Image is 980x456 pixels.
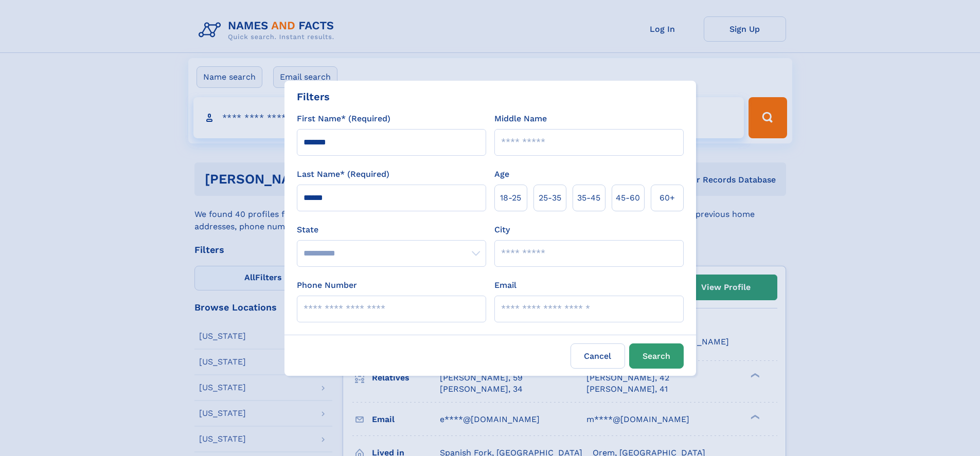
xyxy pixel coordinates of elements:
span: 25‑35 [539,192,561,204]
label: Last Name* (Required) [297,168,389,180]
label: Middle Name [494,113,547,125]
span: 18‑25 [500,192,521,204]
label: Cancel [571,343,625,369]
label: State [297,224,486,236]
button: Search [629,343,684,369]
label: Phone Number [297,279,357,291]
span: 35‑45 [577,192,600,204]
label: Email [494,279,516,291]
div: Filters [297,89,330,104]
label: First Name* (Required) [297,113,390,125]
span: 60+ [660,192,675,204]
label: Age [494,168,509,180]
label: City [494,224,510,236]
span: 45‑60 [616,192,640,204]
